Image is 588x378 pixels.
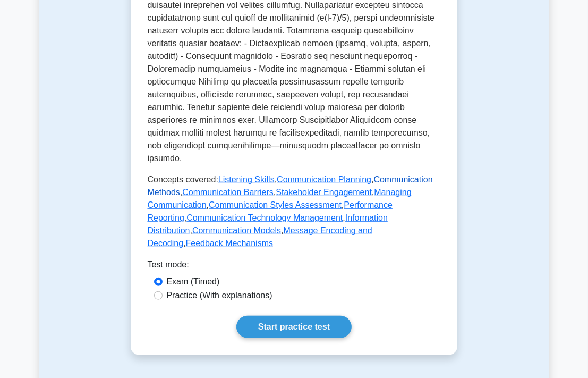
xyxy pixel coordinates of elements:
label: Exam (Timed) [167,275,220,288]
p: Concepts covered: , , , , , , , , , , , , [148,173,441,250]
a: Listening Skills [218,175,275,184]
a: Communication Technology Management [186,213,343,222]
a: Communication Barriers [182,188,274,197]
a: Information Distribution [148,213,388,235]
a: Feedback Mechanisms [186,239,274,248]
a: Message Encoding and Decoding [148,226,372,248]
a: Communication Planning [277,175,371,184]
a: Start practice test [236,316,352,338]
a: Stakeholder Engagement [276,188,372,197]
a: Performance Reporting [148,200,393,222]
a: Communication Methods [148,175,433,197]
a: Managing Communication [148,188,412,209]
a: Communication Models [192,226,281,235]
div: Test mode: [148,258,441,275]
label: Practice (With explanations) [167,289,272,302]
a: Communication Styles Assessment [209,200,342,209]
